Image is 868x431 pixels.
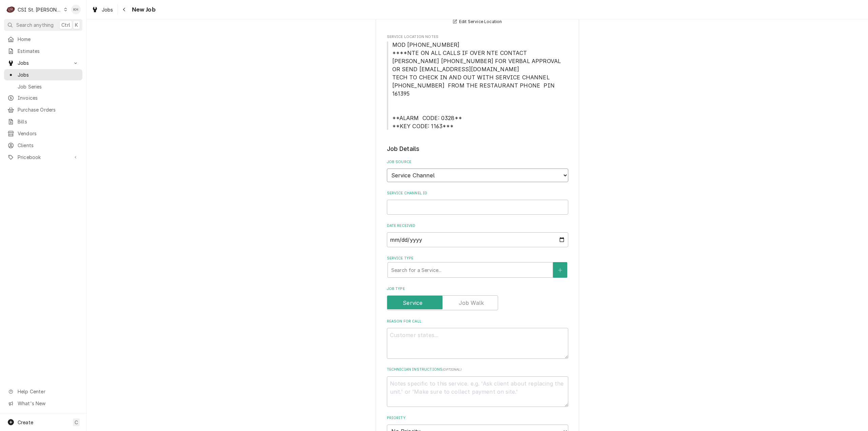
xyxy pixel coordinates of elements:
[18,419,33,425] span: Create
[18,83,79,90] span: Job Series
[387,34,568,40] span: Service Location Notes
[387,232,568,247] input: yyyy-mm-dd
[4,128,82,139] a: Vendors
[387,159,568,182] div: Job Source
[387,256,568,278] div: Service Type
[130,5,156,14] span: New Job
[558,268,562,273] svg: Create New Service
[102,6,113,13] span: Jobs
[4,92,82,103] a: Invoices
[18,388,78,395] span: Help Center
[452,18,503,26] button: Edit Service Location
[18,94,79,101] span: Invoices
[4,34,82,45] a: Home
[6,5,16,14] div: C
[387,415,568,421] label: Priority
[18,154,69,161] span: Pricebook
[18,71,79,78] span: Jobs
[89,4,116,15] a: Jobs
[387,144,568,153] legend: Job Details
[4,19,82,31] button: Search anythingCtrlK
[387,367,568,407] div: Technician Instructions
[18,47,79,55] span: Estimates
[4,398,82,409] a: Go to What's New
[4,116,82,127] a: Bills
[387,41,568,130] span: Service Location Notes
[18,36,79,43] span: Home
[4,140,82,151] a: Clients
[553,262,567,278] button: Create New Service
[4,81,82,92] a: Job Series
[18,130,79,137] span: Vendors
[61,21,70,28] span: Ctrl
[4,152,82,163] a: Go to Pricebook
[4,69,82,80] a: Jobs
[387,319,568,324] label: Reason For Call
[387,34,568,130] div: Service Location Notes
[6,5,16,14] div: CSI St. Louis's Avatar
[4,57,82,68] a: Go to Jobs
[387,256,568,261] label: Service Type
[387,159,568,165] label: Job Source
[18,106,79,113] span: Purchase Orders
[387,191,568,215] div: Service Channel ID
[442,368,461,371] span: ( optional )
[75,21,78,28] span: K
[387,319,568,359] div: Reason For Call
[4,104,82,115] a: Purchase Orders
[75,419,78,426] span: C
[71,5,81,14] div: KH
[119,4,130,15] button: Navigate back
[387,191,568,196] label: Service Channel ID
[392,41,563,130] span: MOD [PHONE_NUMBER] ****NTE ON ALL CALLS IF OVER NTE CONTACT [PERSON_NAME] [PHONE_NUMBER] FOR VERB...
[71,5,81,14] div: Kelsey Hetlage's Avatar
[18,6,62,13] div: CSI St. [PERSON_NAME]
[18,142,79,149] span: Clients
[387,367,568,372] label: Technician Instructions
[4,45,82,57] a: Estimates
[387,223,568,229] label: Date Received
[18,59,69,66] span: Jobs
[387,286,568,310] div: Job Type
[387,286,568,292] label: Job Type
[18,400,78,407] span: What's New
[4,386,82,397] a: Go to Help Center
[16,21,54,28] span: Search anything
[18,118,79,125] span: Bills
[387,223,568,247] div: Date Received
